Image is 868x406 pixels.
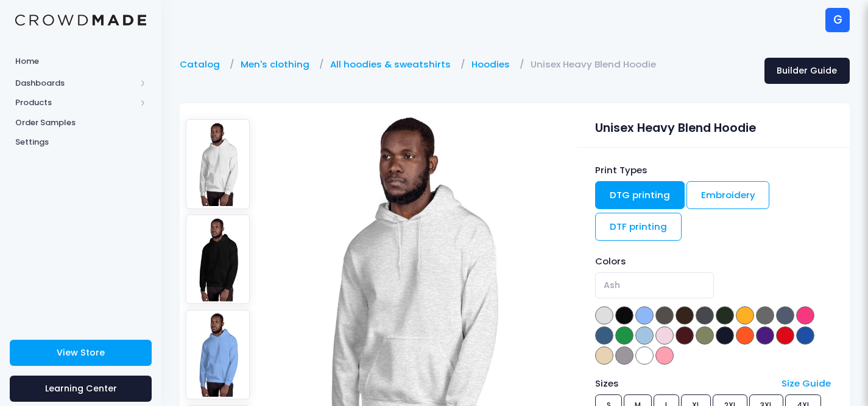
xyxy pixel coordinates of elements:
span: Ash [604,279,620,292]
span: View Store [57,346,105,359]
a: DTG printing [595,181,685,209]
a: Size Guide [782,377,831,390]
span: Dashboards [15,77,136,89]
span: Ash [595,272,713,298]
a: Men's clothing [241,58,316,71]
a: DTF printing [595,213,682,241]
img: Logo [15,15,146,26]
a: Embroidery [686,181,770,209]
span: Order Samples [15,117,146,129]
span: Settings [15,136,146,148]
div: Unisex Heavy Blend Hoodie [595,114,831,137]
div: Print Types [595,163,831,177]
a: View Store [10,340,152,366]
div: Colors [595,255,831,268]
a: Learning Center [10,376,152,402]
span: Learning Center [45,382,117,394]
a: Hoodies [471,58,516,71]
a: Catalog [180,58,226,71]
a: All hoodies & sweatshirts [330,58,457,71]
div: Sizes [590,377,776,390]
span: Products [15,97,136,109]
a: Unisex Heavy Blend Hoodie [531,58,662,71]
a: Builder Guide [764,58,850,84]
div: G [825,8,850,32]
span: Home [15,55,146,67]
